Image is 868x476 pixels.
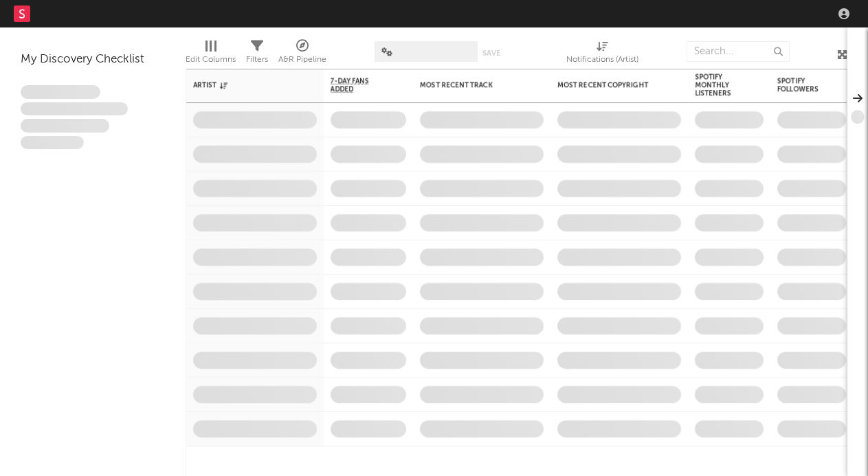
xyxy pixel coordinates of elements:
[186,52,236,68] div: Edit Columns
[420,81,523,89] div: Most Recent Track
[21,102,128,116] span: Integer aliquet in purus et
[21,119,109,133] span: Praesent ac interdum
[278,52,326,68] div: A&R Pipeline
[21,136,84,150] span: Aliquam viverra
[21,52,165,68] div: My Discovery Checklist
[278,34,326,74] div: A&R Pipeline
[246,52,268,68] div: Filters
[21,85,100,99] span: Lorem ipsum dolor
[566,52,638,68] div: Notifications (Artist)
[331,77,386,93] span: 7-Day Fans Added
[777,77,825,93] div: Spotify Followers
[186,34,236,74] div: Edit Columns
[193,81,296,89] div: Artist
[557,81,660,89] div: Most Recent Copyright
[482,49,500,57] button: Save
[687,41,790,62] input: Search...
[695,73,743,98] div: Spotify Monthly Listeners
[246,34,268,74] div: Filters
[566,34,638,74] div: Notifications (Artist)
